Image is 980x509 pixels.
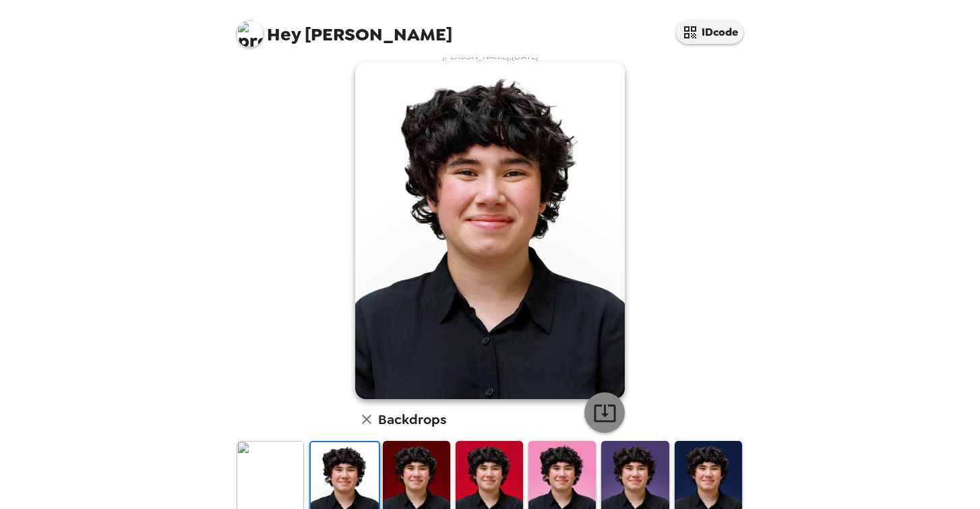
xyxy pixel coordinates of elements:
[267,22,301,47] span: Hey
[378,409,446,430] h6: Backdrops
[355,62,625,399] img: user
[676,20,743,44] button: IDcode
[237,13,452,44] span: [PERSON_NAME]
[237,20,264,47] img: profile pic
